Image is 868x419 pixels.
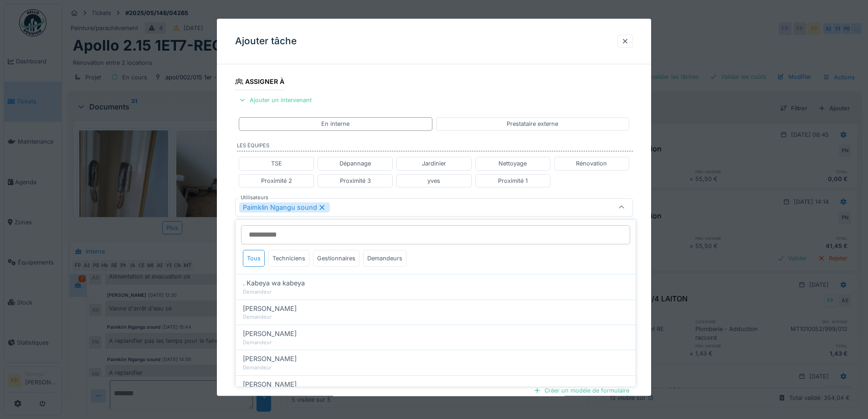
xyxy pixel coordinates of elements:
[243,313,628,321] div: Demandeur
[237,142,633,152] label: Les équipes
[498,160,527,168] div: Nettoyage
[576,160,607,168] div: Rénovation
[530,384,633,397] div: Créer un modèle de formulaire
[313,250,360,267] div: Gestionnaires
[243,288,628,296] div: Demandeur
[363,250,406,267] div: Demandeurs
[243,364,628,372] div: Demandeur
[243,339,628,347] div: Demandeur
[235,75,284,90] div: Assigner à
[235,94,315,107] div: Ajouter un intervenant
[239,194,270,202] label: Utilisateurs
[243,278,305,288] span: . Kabeya wa kabeya
[239,202,330,212] div: Paimklin Ngangu sound
[321,120,349,129] div: En interne
[268,250,309,267] div: Techniciens
[507,120,558,129] div: Prestataire externe
[498,176,528,185] div: Proximité 1
[427,176,440,185] div: yves
[235,36,297,47] h3: Ajouter tâche
[422,160,446,168] div: Jardinier
[261,176,292,185] div: Proximité 2
[340,176,371,185] div: Proximité 3
[243,250,265,267] div: Tous
[243,354,297,364] span: [PERSON_NAME]
[339,160,371,168] div: Dépannage
[243,329,297,339] span: [PERSON_NAME]
[243,304,297,314] span: [PERSON_NAME]
[243,379,297,389] span: [PERSON_NAME]
[271,160,282,168] div: TSE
